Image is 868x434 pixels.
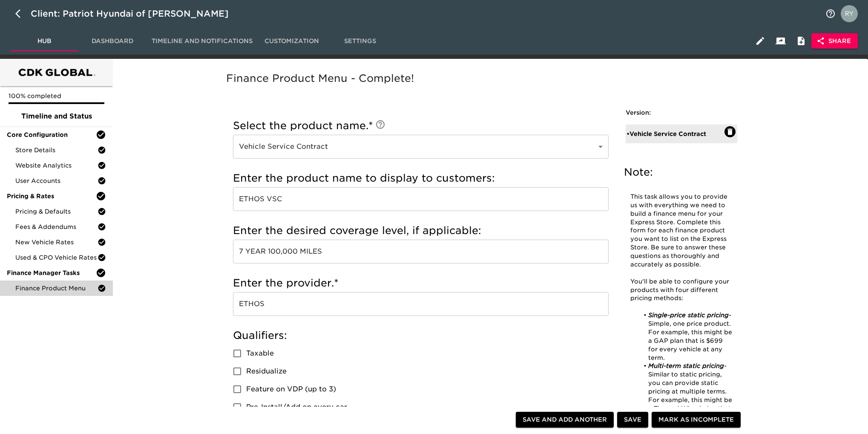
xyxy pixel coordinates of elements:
div: • Vehicle Service Contract [627,130,724,138]
span: Pre-Install/Add on every car [246,402,347,412]
div: Vehicle Service Contract [233,135,609,159]
span: New Vehicle Rates [15,238,98,246]
button: Save [617,412,648,428]
span: Store Details [15,146,98,154]
div: •Vehicle Service Contract [626,124,737,143]
p: This task allows you to provide us with everything we need to build a finance menu for your Expre... [630,193,733,269]
input: Example: SafeGuard, EasyCare, JM&A [233,292,609,316]
button: Delete: Vehicle Service Contract [724,126,736,137]
div: Client: Patriot Hyundai of [PERSON_NAME] [31,7,241,20]
span: Settings [331,36,389,46]
span: Share [818,36,851,46]
span: Customization [263,36,321,46]
h5: Enter the desired coverage level, if applicable: [233,224,609,237]
h5: Enter the provider. [233,276,609,290]
span: User Accounts [15,176,98,185]
span: Used & CPO Vehicle Rates [15,253,98,262]
span: Website Analytics [15,161,98,170]
span: Dashboard [83,36,141,46]
span: Save [624,414,641,425]
button: Share [811,33,858,49]
span: Core Configuration [7,130,96,139]
span: Fees & Addendums [15,223,98,231]
button: Internal Notes and Comments [791,31,811,51]
h6: Version: [626,108,737,118]
li: - Simple, one price product. For example, this might be a GAP plan that is $699 for every vehicle... [639,311,733,362]
button: Mark as Incomplete [652,412,741,428]
h5: Qualifiers: [233,329,609,342]
span: Timeline and Notifications [152,36,253,46]
span: Hub [15,36,73,46]
span: Feature on VDP (up to 3) [246,384,336,394]
button: notifications [820,3,841,24]
h5: Select the product name. [233,119,609,133]
h5: Finance Product Menu - Complete! [226,72,751,85]
span: Timeline and Status [7,111,106,122]
h5: Note: [624,165,739,179]
span: Pricing & Defaults [15,207,98,216]
img: Profile [841,5,858,22]
button: Edit Hub [750,31,770,51]
button: Client View [770,31,791,51]
p: 100% completed [9,92,104,100]
p: You'll be able to configure your products with four different pricing methods: [630,278,733,303]
em: - [724,362,727,369]
span: Residualize [246,366,287,376]
span: Taxable [246,348,274,359]
span: Pricing & Rates [7,192,96,200]
h5: Enter the product name to display to customers: [233,171,609,185]
em: Multi-term static pricing [648,362,724,369]
span: Mark as Incomplete [658,414,734,425]
em: Single-price static pricing [648,312,729,318]
span: Save and Add Another [523,414,607,425]
span: Finance Product Menu [15,284,98,292]
button: Save and Add Another [516,412,614,428]
span: Finance Manager Tasks [7,269,96,277]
